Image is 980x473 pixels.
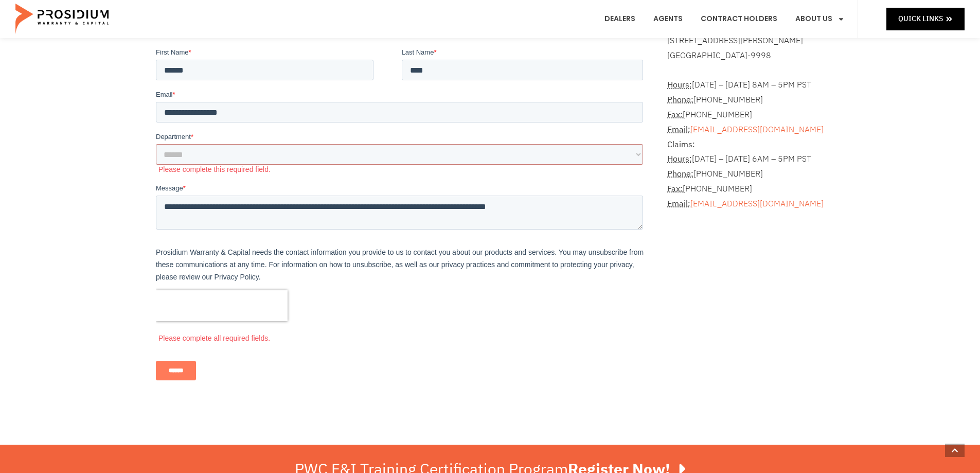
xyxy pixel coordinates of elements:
[156,47,647,398] iframe: Form 0
[886,8,965,30] a: Quick Links
[667,124,690,136] strong: Email:
[667,109,683,121] strong: Fax:
[667,198,690,210] strong: Email:
[667,137,824,212] p: [DATE] – [DATE] 6AM – 5PM PST [PHONE_NUMBER] [PHONE_NUMBER]
[667,79,692,91] abbr: Hours
[667,168,693,180] abbr: Phone Number
[667,63,824,212] address: [DATE] – [DATE] 8AM – 5PM PST [PHONE_NUMBER] [PHONE_NUMBER]
[898,12,943,25] span: Quick Links
[690,124,824,136] a: [EMAIL_ADDRESS][DOMAIN_NAME]
[667,168,693,180] strong: Phone:
[667,109,683,121] abbr: Fax
[667,79,692,91] strong: Hours:
[667,153,692,165] abbr: Hours
[690,198,824,210] a: [EMAIL_ADDRESS][DOMAIN_NAME]
[667,198,690,210] abbr: Email Address
[667,124,690,136] abbr: Email Address
[667,153,692,165] strong: Hours:
[667,94,693,106] strong: Phone:
[667,183,683,195] abbr: Fax
[667,48,824,63] div: [GEOGRAPHIC_DATA]-9998
[667,138,695,151] b: Claims:
[667,33,824,48] div: [STREET_ADDRESS][PERSON_NAME]
[667,94,693,106] abbr: Phone Number
[667,183,683,195] strong: Fax:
